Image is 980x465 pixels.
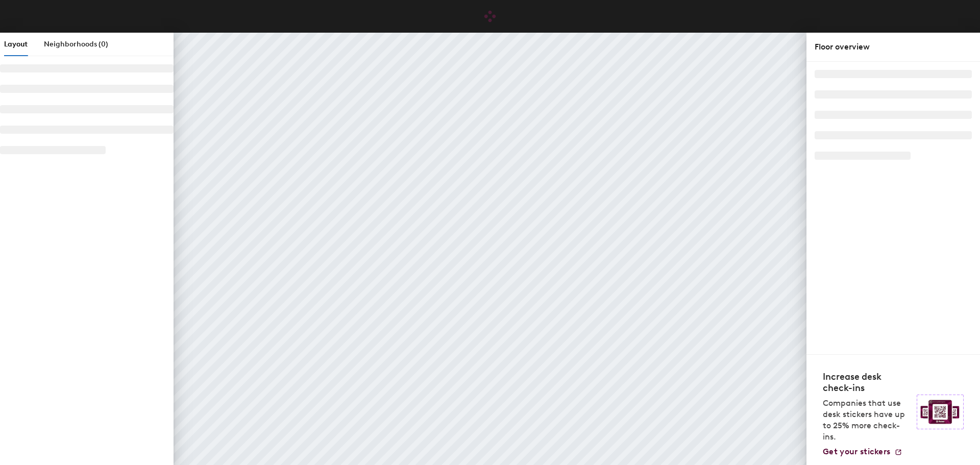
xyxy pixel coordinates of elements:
img: Sticker logo [917,395,964,429]
p: Companies that use desk stickers have up to 25% more check-ins. [823,398,911,443]
span: Get your stickers [823,447,890,456]
span: Neighborhoods (0) [44,40,108,48]
span: Layout [4,40,28,48]
div: Floor overview [815,41,972,53]
h4: Increase desk check-ins [823,371,911,394]
a: Get your stickers [823,447,902,457]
